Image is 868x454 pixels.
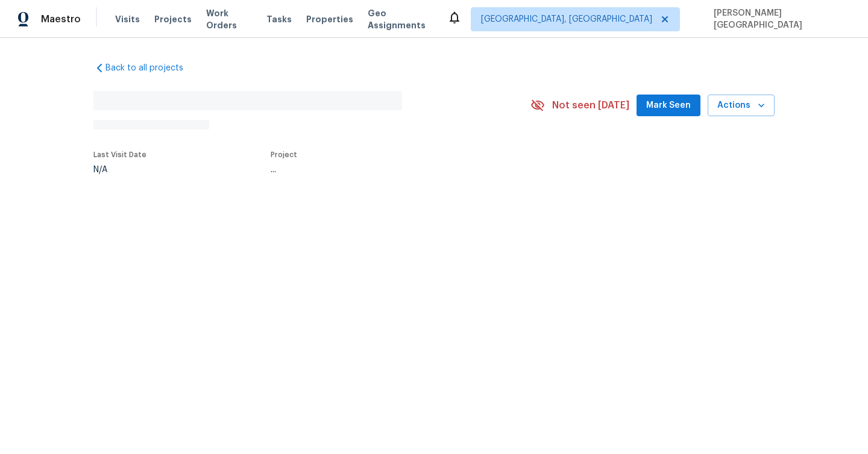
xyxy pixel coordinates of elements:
[206,7,252,31] span: Work Orders
[306,13,353,25] span: Properties
[154,13,192,25] span: Projects
[646,98,691,113] span: Mark Seen
[709,7,850,31] span: [PERSON_NAME][GEOGRAPHIC_DATA]
[271,151,297,158] span: Project
[41,13,81,25] span: Maestro
[266,15,292,23] span: Tasks
[93,62,209,74] a: Back to all projects
[93,166,146,174] div: N/A
[717,98,765,113] span: Actions
[115,13,140,25] span: Visits
[271,166,502,174] div: ...
[708,95,775,117] button: Actions
[481,13,652,25] span: [GEOGRAPHIC_DATA], [GEOGRAPHIC_DATA]
[637,95,700,117] button: Mark Seen
[552,99,629,111] span: Not seen [DATE]
[368,7,433,31] span: Geo Assignments
[93,151,146,158] span: Last Visit Date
